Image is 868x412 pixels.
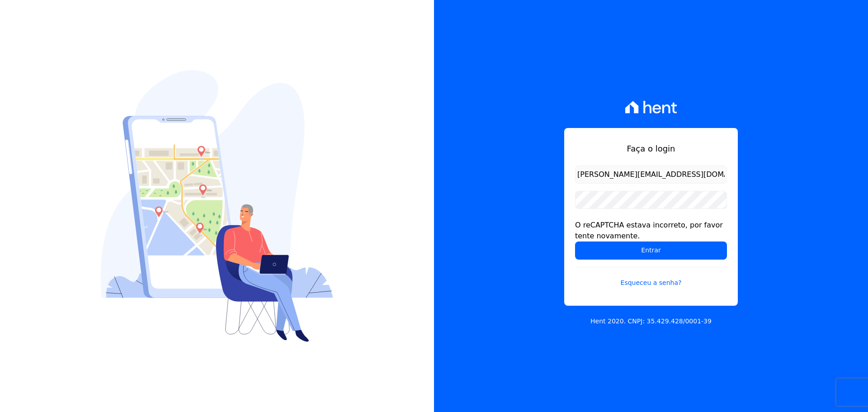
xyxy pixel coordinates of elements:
p: Hent 2020. CNPJ: 35.429.428/0001-39 [590,317,712,326]
img: Login [101,70,333,342]
input: Entrar [575,242,727,260]
h1: Faça o login [575,142,727,155]
input: Email [575,166,727,184]
a: Esqueceu a senha? [575,267,727,288]
div: O reCAPTCHA estava incorreto, por favor tente novamente. [575,220,727,242]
